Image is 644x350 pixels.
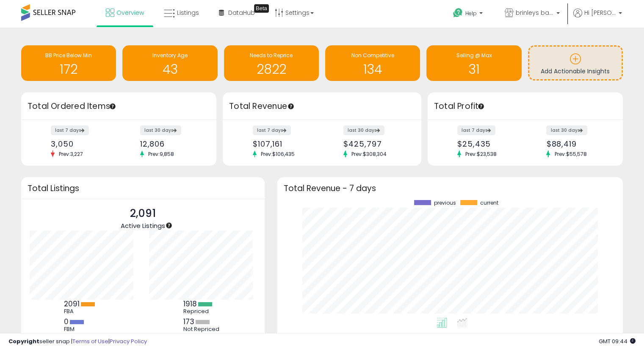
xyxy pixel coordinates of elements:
[122,45,217,81] a: Inventory Age 43
[541,67,610,75] span: Add Actionable Insights
[228,8,255,17] span: DataHub
[110,337,147,345] a: Privacy Policy
[121,221,165,230] span: Active Listings
[64,299,80,309] b: 2091
[456,52,492,59] span: Selling @ Max
[140,125,181,135] label: last 30 days
[72,337,108,345] a: Terms of Use
[253,139,316,148] div: $107,161
[584,8,616,17] span: Hi [PERSON_NAME]
[431,62,517,76] h1: 31
[457,125,495,135] label: last 7 days
[546,139,608,148] div: $88,419
[343,125,384,135] label: last 30 days
[480,200,498,206] span: current
[51,125,89,135] label: last 7 days
[127,62,213,76] h1: 43
[8,338,147,346] div: seller snap | |
[21,45,116,81] a: BB Price Below Min 172
[516,8,554,17] span: brinleys bargains
[51,139,112,148] div: 3,050
[550,150,591,158] span: Prev: $55,578
[121,206,165,222] p: 2,091
[546,125,587,135] label: last 30 days
[457,139,519,148] div: $25,435
[228,62,315,76] h1: 2822
[109,103,116,110] div: Tooltip anchor
[183,299,197,309] b: 1918
[253,125,291,135] label: last 7 days
[25,62,112,76] h1: 172
[183,326,221,333] div: Not Repriced
[453,8,463,18] i: Get Help
[347,150,391,158] span: Prev: $308,304
[254,4,269,13] div: Tooltip anchor
[183,317,194,327] b: 173
[329,62,416,76] h1: 134
[45,52,92,59] span: BB Price Below Min
[325,45,420,81] a: Non Competitive 134
[599,337,636,345] span: 2025-09-18 09:44 GMT
[434,100,616,112] h3: Total Profit
[55,150,87,158] span: Prev: 3,227
[177,8,199,17] span: Listings
[224,45,319,81] a: Needs to Reprice 2822
[477,103,485,110] div: Tooltip anchor
[140,139,202,148] div: 12,806
[461,150,501,158] span: Prev: $23,538
[64,308,102,315] div: FBA
[446,1,491,28] a: Help
[257,150,299,158] span: Prev: $106,435
[183,308,221,315] div: Repriced
[284,185,616,192] h3: Total Revenue - 7 days
[28,185,258,192] h3: Total Listings
[287,103,295,110] div: Tooltip anchor
[351,52,394,59] span: Non Competitive
[165,222,173,229] div: Tooltip anchor
[144,150,178,158] span: Prev: 9,858
[229,100,415,112] h3: Total Revenue
[529,47,622,79] a: Add Actionable Insights
[116,8,144,17] span: Overview
[250,52,293,59] span: Needs to Reprice
[8,337,39,345] strong: Copyright
[64,317,69,327] b: 0
[343,139,406,148] div: $425,797
[434,200,456,206] span: previous
[465,10,477,17] span: Help
[64,326,102,333] div: FBM
[426,45,521,81] a: Selling @ Max 31
[152,52,188,59] span: Inventory Age
[28,100,210,112] h3: Total Ordered Items
[573,8,622,28] a: Hi [PERSON_NAME]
